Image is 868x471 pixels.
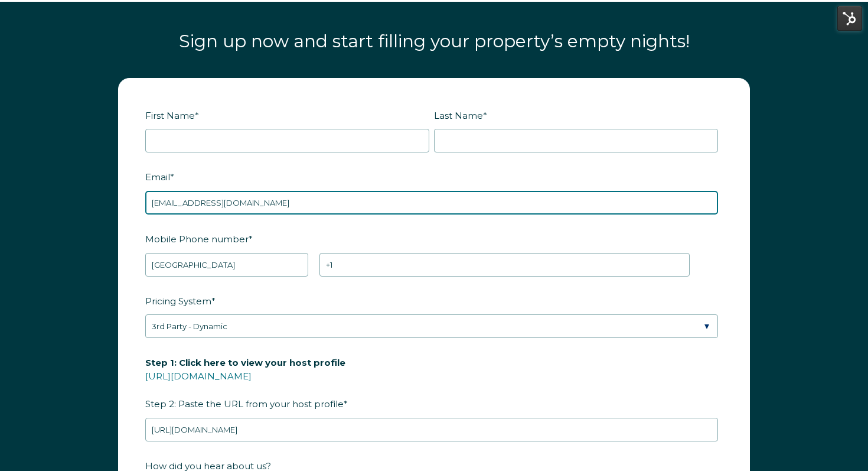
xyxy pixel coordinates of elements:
span: Email [145,168,170,186]
span: Sign up now and start filling your property’s empty nights! [179,30,690,52]
img: HubSpot Tools Menu Toggle [837,6,862,31]
span: Last Name [434,106,483,125]
span: Step 2: Paste the URL from your host profile [145,353,345,413]
input: airbnb.com/users/show/12345 [145,418,718,441]
span: Step 1: Click here to view your host profile [145,353,345,372]
span: Mobile Phone number [145,230,249,248]
span: First Name [145,106,195,125]
span: Pricing System [145,292,211,310]
a: [URL][DOMAIN_NAME] [145,371,252,382]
